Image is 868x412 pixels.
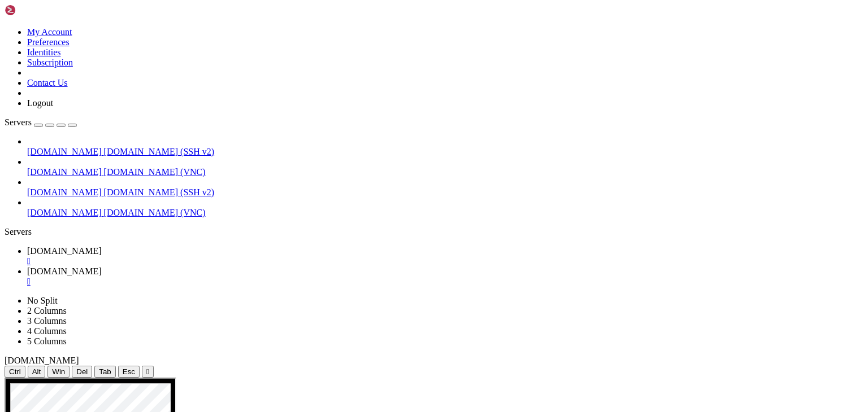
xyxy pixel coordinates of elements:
[27,266,863,287] a: chrimson.net
[5,258,121,269] span: ubuntu@ip-172-31-66-134
[27,256,863,266] a: 
[5,117,32,127] span: Servers
[123,367,135,376] span: Esc
[104,208,206,217] span: [DOMAIN_NAME] (VNC)
[27,147,102,156] span: [DOMAIN_NAME]
[27,177,863,198] li: [DOMAIN_NAME] [DOMAIN_NAME] (SSH v2)
[5,5,721,15] x-row: Welcome to Ubuntu 24.04.1 LTS (GNU/Linux 6.14.0-1012-aws aarch64)
[27,266,102,276] span: [DOMAIN_NAME]
[5,356,79,365] span: [DOMAIN_NAME]
[27,296,58,305] a: No Split
[5,187,721,198] x-row: Expanded Security Maintenance for Applications is enabled.
[27,37,70,47] a: Preferences
[5,116,721,126] x-row: Swap usage: 0% IPv4 address for ens5: [TECHNICAL_ID]
[27,336,67,346] a: 5 Columns
[5,227,863,237] div: Servers
[27,208,863,218] a: [DOMAIN_NAME] [DOMAIN_NAME] (VNC)
[5,147,721,157] x-row: just raised the bar for easy, resilient and secure K8s cluster deployment.
[5,258,721,269] x-row: : $
[28,366,46,378] button: Alt
[27,277,863,287] a: 
[142,366,154,378] button: 
[27,246,102,256] span: [DOMAIN_NAME]
[27,27,72,37] a: My Account
[27,137,863,157] li: [DOMAIN_NAME] [DOMAIN_NAME] (SSH v2)
[52,367,65,376] span: Win
[5,96,721,106] x-row: Usage of /: 30.3% of 37.70GB Processes: 182
[5,208,721,218] x-row: 255 updates can be applied immediately.
[5,106,721,116] x-row: Memory usage: 24% Users logged in: 1
[27,47,61,57] a: Identities
[5,218,721,228] x-row: To see these additional updates run: apt list --upgradable
[104,167,206,177] span: [DOMAIN_NAME] (VNC)
[27,246,863,266] a: limson.click
[27,167,863,177] a: [DOMAIN_NAME] [DOMAIN_NAME] (VNC)
[76,367,88,376] span: Del
[27,208,102,217] span: [DOMAIN_NAME]
[5,366,25,378] button: Ctrl
[27,306,67,315] a: 2 Columns
[5,167,721,177] x-row: [URL][DOMAIN_NAME]
[27,187,863,198] a: [DOMAIN_NAME] [DOMAIN_NAME] (SSH v2)
[146,367,149,376] div: 
[5,86,721,96] x-row: System load: 0.0 Temperature: -273.1 C
[27,187,102,197] span: [DOMAIN_NAME]
[104,187,215,197] span: [DOMAIN_NAME] (SSH v2)
[27,78,68,87] a: Contact Us
[5,45,721,55] x-row: * Support: [URL][DOMAIN_NAME]
[27,98,53,108] a: Logout
[118,366,140,378] button: Esc
[94,366,116,378] button: Tab
[5,25,721,35] x-row: * Documentation: [URL][DOMAIN_NAME]
[127,258,132,269] span: ~
[5,65,721,76] x-row: System information as of [DATE]
[47,366,70,378] button: Win
[27,326,67,336] a: 4 Columns
[27,167,102,177] span: [DOMAIN_NAME]
[27,58,73,67] a: Subscription
[27,147,863,157] a: [DOMAIN_NAME] [DOMAIN_NAME] (SSH v2)
[72,366,92,378] button: Del
[32,367,41,376] span: Alt
[5,35,721,45] x-row: * Management: [URL][DOMAIN_NAME]
[99,367,111,376] span: Tab
[27,198,863,218] li: [DOMAIN_NAME] [DOMAIN_NAME] (VNC)
[27,157,863,177] li: [DOMAIN_NAME] [DOMAIN_NAME] (VNC)
[142,258,147,269] div: (27, 25)
[9,367,21,376] span: Ctrl
[104,147,215,156] span: [DOMAIN_NAME] (SSH v2)
[5,137,721,147] x-row: * Strictly confined Kubernetes makes edge and IoT secure. Learn how MicroK8s
[5,5,70,16] img: Shellngn
[5,248,721,258] x-row: Last login: [DATE] from [TECHNICAL_ID]
[5,117,77,127] a: Servers
[27,316,67,326] a: 3 Columns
